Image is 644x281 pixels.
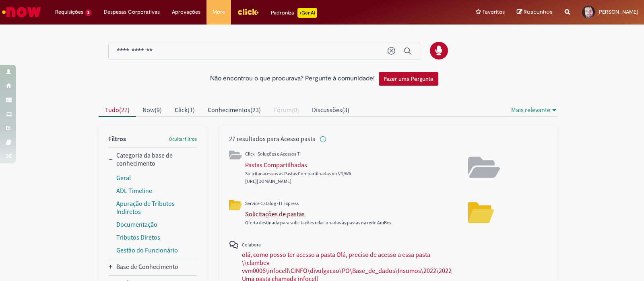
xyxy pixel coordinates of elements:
[85,9,92,16] span: 2
[237,6,259,18] img: click_logo_yellow_360x200.png
[104,8,160,16] span: Despesas Corporativas
[271,8,317,18] div: Padroniza
[172,8,200,16] span: Aprovações
[524,8,553,16] span: Rascunhos
[483,8,505,16] span: Favoritos
[517,8,553,16] a: Rascunhos
[379,72,438,86] button: Fazer uma Pergunta
[1,4,42,20] img: ServiceNow
[210,75,375,82] h2: Não encontrou o que procurava? Pergunte à comunidade!
[55,8,83,16] span: Requisições
[213,8,225,16] span: More
[297,8,317,18] p: +GenAi
[597,8,638,15] span: [PERSON_NAME]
